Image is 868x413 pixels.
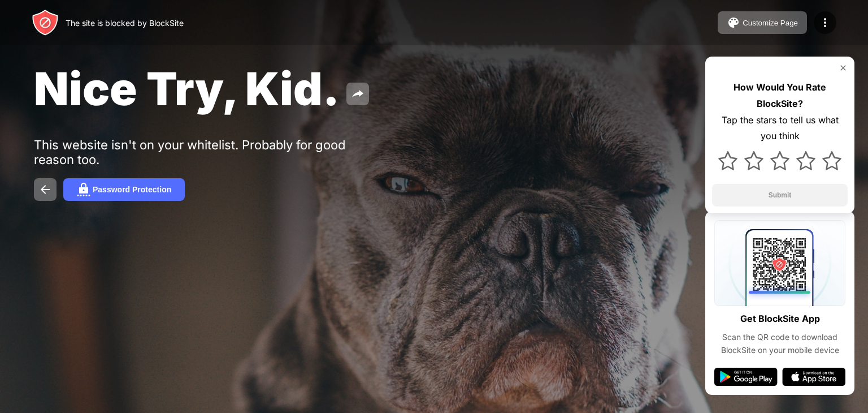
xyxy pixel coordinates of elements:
img: share.svg [351,87,364,101]
img: star.svg [770,151,789,170]
img: qrcode.svg [714,220,845,306]
img: menu-icon.svg [818,16,832,29]
img: pallet.svg [727,16,740,29]
button: Customize Page [718,11,807,34]
img: header-logo.svg [32,9,59,36]
div: How Would You Rate BlockSite? [712,79,848,112]
img: password.svg [77,183,90,196]
button: Submit [712,184,848,206]
div: Password Protection [93,185,171,194]
img: star.svg [822,151,841,170]
div: Customize Page [743,19,798,27]
img: star.svg [796,151,815,170]
div: Get BlockSite App [740,311,820,327]
iframe: Banner [34,270,301,400]
img: app-store.svg [782,368,845,386]
img: google-play.svg [714,368,778,386]
span: Nice Try, Kid. [34,61,340,116]
button: Password Protection [63,178,185,201]
img: star.svg [718,151,737,170]
div: Tap the stars to tell us what you think [712,112,848,145]
div: This website isn't on your whitelist. Probably for good reason too. [34,137,383,167]
img: rate-us-close.svg [839,63,848,72]
div: The site is blocked by BlockSite [66,18,184,28]
img: star.svg [744,151,763,170]
div: Scan the QR code to download BlockSite on your mobile device [714,331,845,356]
img: back.svg [38,183,52,196]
